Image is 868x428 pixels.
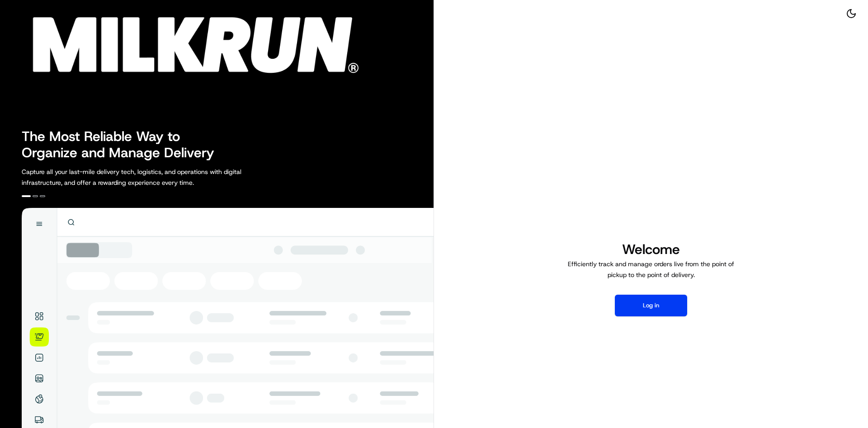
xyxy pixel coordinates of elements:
h1: Welcome [564,240,738,259]
p: Efficiently track and manage orders live from the point of pickup to the point of delivery. [564,259,738,280]
img: Company Logo [5,5,369,78]
h2: The Most Reliable Way to Organize and Manage Delivery [22,128,224,161]
p: Capture all your last-mile delivery tech, logistics, and operations with digital infrastructure, ... [22,166,282,188]
button: Log in [615,295,687,316]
